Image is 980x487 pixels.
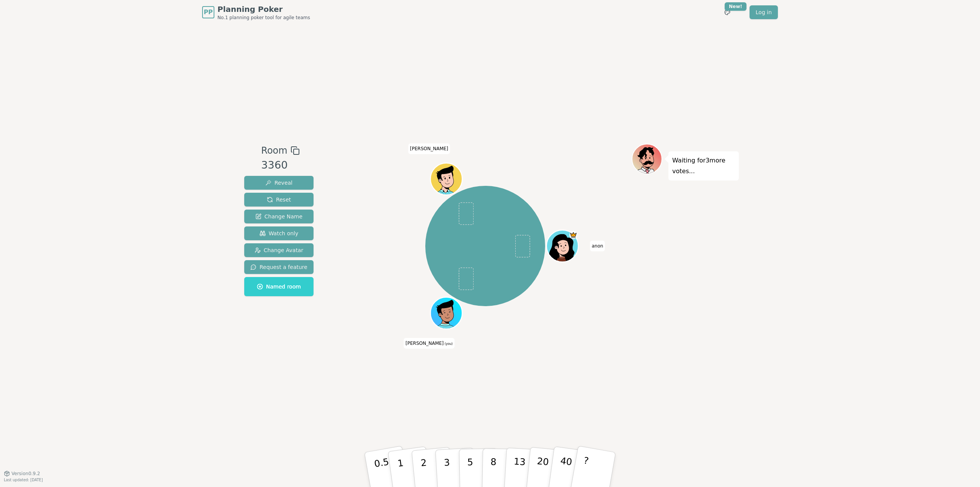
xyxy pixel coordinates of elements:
button: Change Name [244,210,314,223]
span: PP [204,8,212,17]
button: Request a feature [244,260,314,274]
span: Room [261,144,287,157]
span: anon is the host [570,231,578,239]
button: Change Avatar [244,243,314,257]
span: Version 0.9.2 [11,471,40,477]
span: (you) [444,342,453,346]
span: Watch only [260,230,299,237]
button: Watch only [244,226,314,240]
button: Version0.9.2 [4,471,40,477]
span: Change Name [255,213,302,220]
p: Waiting for 3 more votes... [672,155,735,177]
span: Named room [257,283,301,290]
span: Reset [267,196,291,203]
span: No.1 planning poker tool for agile teams [217,15,310,21]
div: New! [725,2,746,11]
span: Planning Poker [217,4,310,15]
span: Click to change your name [590,241,605,251]
span: Reveal [265,179,292,187]
a: PPPlanning PokerNo.1 planning poker tool for agile teams [202,4,310,21]
button: Reset [244,193,314,207]
a: Log in [750,5,778,19]
button: Reveal [244,176,314,190]
button: Named room [244,277,314,296]
button: New! [720,5,734,19]
button: Click to change your avatar [431,298,461,328]
span: Request a feature [250,263,307,271]
div: 3360 [261,157,299,173]
span: Change Avatar [255,246,304,254]
span: Click to change your name [408,143,450,154]
span: Last updated: [DATE] [4,478,43,482]
span: Click to change your name [403,338,454,349]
